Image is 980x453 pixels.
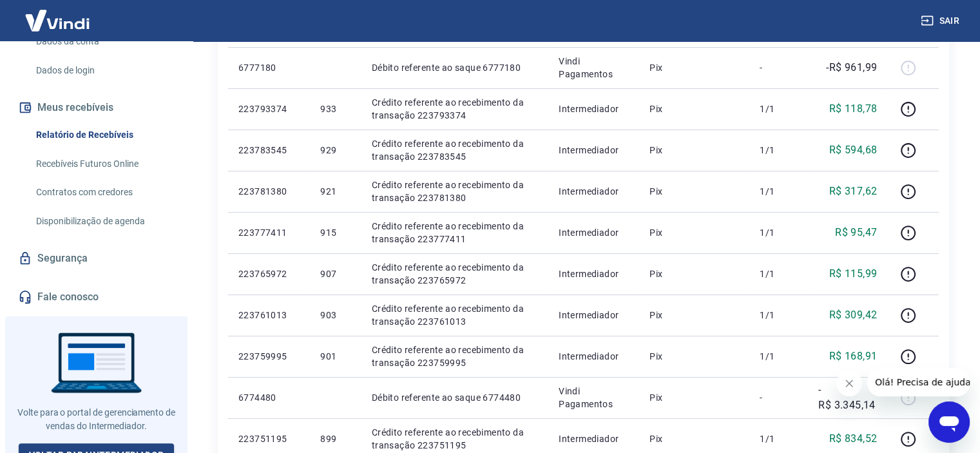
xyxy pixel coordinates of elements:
[826,60,877,75] p: -R$ 961,99
[31,208,177,235] a: Disponibilização de agenda
[238,391,300,404] p: 6774480
[649,102,739,115] p: Pix
[760,309,798,322] p: 1/1
[238,102,300,115] p: 223793374
[320,102,351,115] p: 933
[649,226,739,239] p: Pix
[559,267,629,280] p: Intermediador
[320,432,351,445] p: 899
[559,55,629,81] p: Vindi Pagamentos
[760,61,798,74] p: -
[559,102,629,115] p: Intermediador
[372,61,538,74] p: Débito referente ao saque 6777180
[649,267,739,280] p: Pix
[320,350,351,363] p: 901
[918,9,965,33] button: Sair
[372,178,538,204] p: Crédito referente ao recebimento da transação 223781380
[372,391,538,404] p: Débito referente ao saque 6774480
[829,101,878,117] p: R$ 118,78
[15,244,177,273] a: Segurança
[559,144,629,157] p: Intermediador
[559,432,629,445] p: Intermediador
[238,226,300,239] p: 223777411
[238,432,300,445] p: 223751195
[372,137,538,163] p: Crédito referente ao recebimento da transação 223783545
[559,185,629,198] p: Intermediador
[238,144,300,157] p: 223783545
[867,368,970,396] iframe: Mensagem da empresa
[31,57,177,84] a: Dados de login
[372,302,538,328] p: Crédito referente ao recebimento da transação 223761013
[320,144,351,157] p: 929
[836,371,862,396] iframe: Fechar mensagem
[31,122,177,148] a: Relatório de Recebíveis
[829,142,878,158] p: R$ 594,68
[372,343,538,369] p: Crédito referente ao recebimento da transação 223759995
[760,432,798,445] p: 1/1
[559,226,629,239] p: Intermediador
[238,309,300,322] p: 223761013
[8,9,108,19] span: Olá! Precisa de ajuda?
[649,432,739,445] p: Pix
[760,267,798,280] p: 1/1
[15,283,177,311] a: Fale conosco
[320,309,351,322] p: 903
[818,382,877,413] p: -R$ 3.345,14
[31,28,177,55] a: Dados da conta
[320,267,351,280] p: 907
[829,307,878,323] p: R$ 309,42
[760,185,798,198] p: 1/1
[559,309,629,322] p: Intermediador
[928,401,970,443] iframe: Botão para abrir a janela de mensagens
[829,184,878,199] p: R$ 317,62
[320,185,351,198] p: 921
[649,61,739,74] p: Pix
[760,226,798,239] p: 1/1
[320,226,351,239] p: 915
[649,185,739,198] p: Pix
[15,93,177,122] button: Meus recebíveis
[372,96,538,122] p: Crédito referente ao recebimento da transação 223793374
[238,185,300,198] p: 223781380
[238,267,300,280] p: 223765972
[649,309,739,322] p: Pix
[760,350,798,363] p: 1/1
[649,144,739,157] p: Pix
[372,426,538,452] p: Crédito referente ao recebimento da transação 223751195
[559,350,629,363] p: Intermediador
[31,179,177,206] a: Contratos com credores
[559,385,629,410] p: Vindi Pagamentos
[829,266,878,282] p: R$ 115,99
[238,350,300,363] p: 223759995
[238,61,300,74] p: 6777180
[760,102,798,115] p: 1/1
[760,144,798,157] p: 1/1
[649,391,739,404] p: Pix
[15,1,99,40] img: Vindi
[649,350,739,363] p: Pix
[829,349,878,364] p: R$ 168,91
[372,261,538,287] p: Crédito referente ao recebimento da transação 223765972
[760,391,798,404] p: -
[31,151,177,177] a: Recebíveis Futuros Online
[835,225,877,240] p: R$ 95,47
[372,220,538,246] p: Crédito referente ao recebimento da transação 223777411
[829,431,878,447] p: R$ 834,52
